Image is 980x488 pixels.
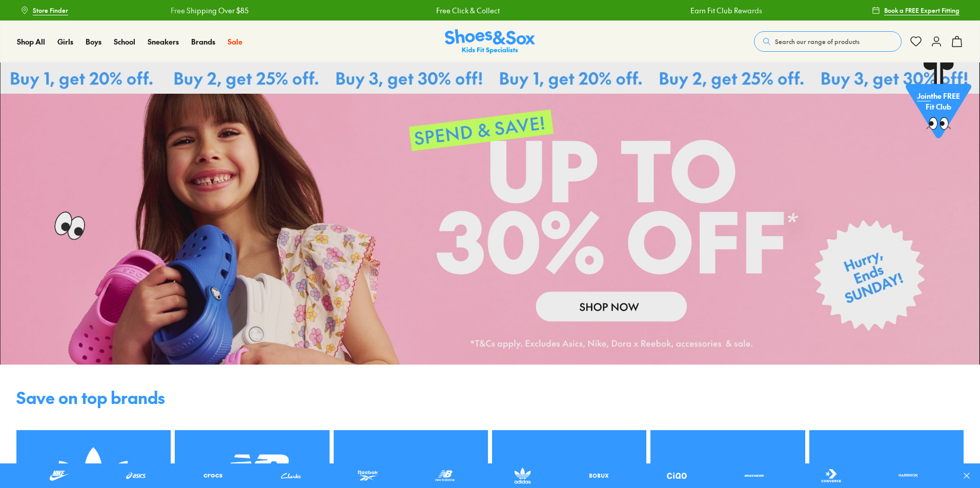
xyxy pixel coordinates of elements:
[872,1,959,19] a: Book a FREE Expert Fitting
[445,29,535,54] img: SNS_Logo_Responsive.svg
[17,36,45,47] a: Shop All
[148,36,179,47] a: Sneakers
[754,31,902,52] button: Search our range of products
[191,36,215,47] span: Brands
[906,82,971,120] p: the FREE Fit Club
[57,36,73,47] a: Girls
[884,6,959,15] span: Book a FREE Expert Fitting
[114,36,135,47] span: School
[906,62,971,144] a: Jointhe FREE Fit Club
[170,5,248,16] a: Free Shipping Over $85
[86,36,101,47] span: Boys
[57,36,73,47] span: Girls
[435,5,499,16] a: Free Click & Collect
[114,36,135,47] a: School
[445,29,535,54] a: Shoes & Sox
[228,36,242,47] span: Sale
[191,36,215,47] a: Brands
[917,91,931,101] span: Join
[33,6,68,15] span: Store Finder
[228,36,242,47] a: Sale
[689,5,761,16] a: Earn Fit Club Rewards
[775,37,860,46] span: Search our range of products
[21,1,68,19] a: Store Finder
[17,36,45,47] span: Shop All
[86,36,101,47] a: Boys
[148,36,179,47] span: Sneakers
